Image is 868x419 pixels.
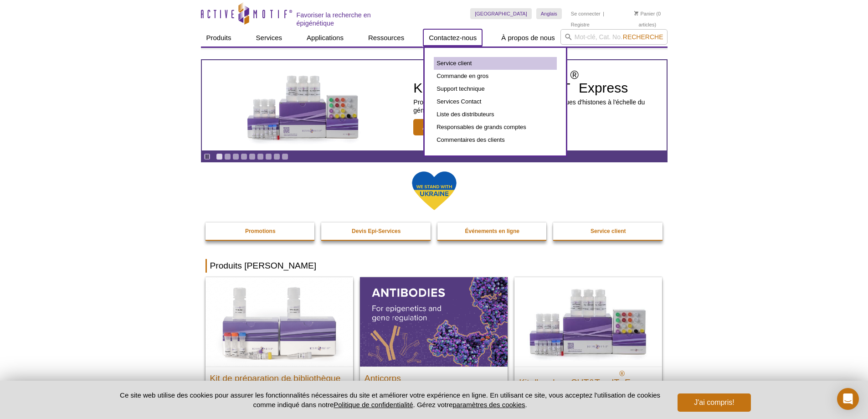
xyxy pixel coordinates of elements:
font: Support technique [437,85,485,92]
button: J'ai compris! [678,393,750,412]
a: Services Contact [434,95,557,108]
font: Anglais [541,11,557,16]
a: Promotions [205,222,316,240]
a: Contactez-nous [423,29,482,47]
a: Kit d'analyse CUT&Tag-IT Express Kit d'analyse CUT&Tag-IT®Express Profilage moins variable et à p... [202,60,667,150]
a: Politique de confidentialité [334,401,413,409]
font: Produits [206,34,231,41]
font: . Gérez votre [413,401,453,409]
a: À propos de nous [496,29,560,47]
font: Services Contact [437,98,481,105]
font: Commentaires des clients [437,136,505,143]
img: Kit de préparation de bibliothèque d'ADN pour Illumina [205,277,353,367]
font: Promotions [245,228,276,234]
img: Votre panier [634,11,638,16]
a: Événements en ligne [437,222,548,240]
input: Mot-clé, Cat. No. [560,29,668,45]
font: Profilage moins variable et à plus haut débit des marques d'histones à l'échelle du génome [413,98,645,114]
font: Anticorps [365,373,401,383]
font: Services [256,34,282,41]
button: paramètres des cookies [452,401,525,409]
font: Se connecter [571,11,601,16]
font: Produits [PERSON_NAME] [210,261,317,270]
font: Favoriser la recherche en épigénétique [297,11,371,27]
a: Produits [201,29,237,47]
div: Open Intercom Messenger [837,388,859,410]
font: ® [619,370,625,378]
font: Responsables de grands comptes [437,124,526,130]
font: Événements en ligne [465,228,519,234]
a: Ressources [363,29,410,47]
font: Commande en gros [437,72,488,79]
font: . [525,401,527,409]
font: Applications [307,34,344,41]
a: Se connecter [571,10,601,17]
font: Registre [571,22,590,27]
a: Applications [301,29,349,47]
a: Commande en gros [434,70,557,83]
a: Tous les anticorps Anticorps Anticorps testés en application pour ChIP, CUT&Tag et CUT&RUN. [360,277,508,415]
font: Devis Epi-Services [352,228,401,234]
a: Panier [634,10,655,17]
font: Panier [641,11,655,16]
font: Recherche [623,33,663,41]
a: Support technique [434,83,557,95]
font: J'ai compris! [694,398,734,406]
img: Kit d'analyse CUT&Tag-IT® Express [514,277,662,367]
font: Apprendre [MEDICAL_DATA] plus [422,123,526,131]
font: Kit d'analyse CUT&Tag-IT [413,80,570,95]
font: | [603,11,604,16]
a: Registre [571,21,590,28]
font: Ce site web utilise des cookies pour assurer les fonctionnalités nécessaires du site et améliorer... [120,391,660,409]
font: Kit d'analyse CUT&Tag-IT [519,378,619,387]
font: À propos de nous [501,34,555,41]
img: Tous les anticorps [360,277,508,367]
a: Services [251,29,288,47]
a: Responsables de grands comptes [434,121,557,134]
font: [GEOGRAPHIC_DATA] [475,11,527,16]
font: ® [288,379,293,387]
font: ® [570,68,579,81]
font: Kit de préparation de bibliothèque d'ADN pour Illumina [210,373,341,396]
a: Devis Epi-Services [321,222,431,240]
font: Contactez-nous [429,34,477,41]
font: Express [625,378,656,387]
img: Nous sommes aux côtés de l'Ukraine [411,171,457,211]
img: Kit d'analyse CUT&Tag-IT Express [228,55,378,155]
font: Express [579,80,628,95]
font: Ressources [368,34,404,41]
a: Activer la lecture automatique [204,153,211,160]
a: Service client [434,57,557,70]
font: Service client [437,60,472,67]
font: Liste des distributeurs [437,111,494,118]
a: Commentaires des clients [434,134,557,146]
article: Kit d'analyse CUT&Tag-IT Express [202,60,667,150]
font: Service client [591,228,626,234]
button: Recherche [620,33,666,41]
a: Service client [553,222,663,240]
a: Liste des distributeurs [434,108,557,121]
